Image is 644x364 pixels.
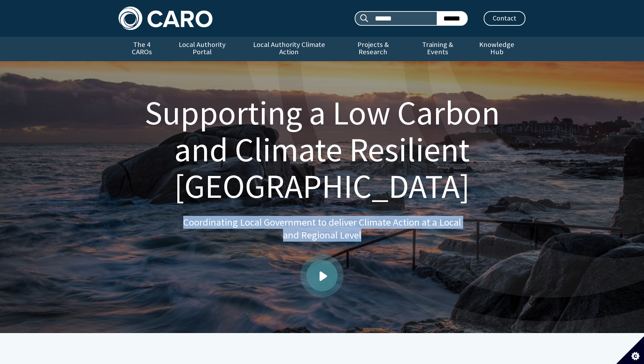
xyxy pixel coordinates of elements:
p: Coordinating Local Government to deliver Climate Action at a Local and Regional Level [183,216,461,242]
img: Caro logo [119,7,212,30]
a: Training & Events [407,37,468,61]
button: Set cookie preferences [616,336,644,364]
a: Play video [306,260,338,291]
a: The 4 CAROs [119,37,165,61]
a: Contact [484,11,525,26]
a: Local Authority Climate Action [239,37,338,61]
a: Projects & Research [339,37,408,61]
h1: Supporting a Low Carbon and Climate Resilient [GEOGRAPHIC_DATA] [127,95,517,205]
a: Knowledge Hub [468,37,525,61]
a: Local Authority Portal [165,37,239,61]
